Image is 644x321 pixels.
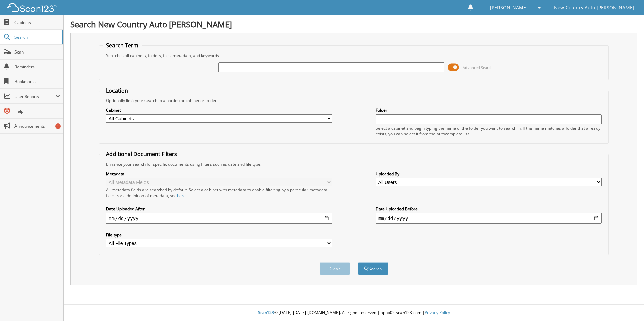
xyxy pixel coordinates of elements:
[14,49,60,55] span: Scan
[106,107,332,113] label: Cabinet
[106,187,332,199] div: All metadata fields are searched by default. Select a cabinet with metadata to enable filtering b...
[103,52,605,58] div: Searches all cabinets, folders, files, metadata, and keywords
[103,87,131,94] legend: Location
[258,310,274,315] span: Scan123
[14,79,60,84] span: Bookmarks
[14,108,60,114] span: Help
[70,19,637,30] h1: Search New Country Auto [PERSON_NAME]
[103,150,181,158] legend: Additional Document Filters
[106,213,332,224] input: start
[103,42,142,49] legend: Search Term
[14,123,60,129] span: Announcements
[64,305,644,321] div: © [DATE]-[DATE] [DOMAIN_NAME]. All rights reserved | appb02-scan123-com |
[425,310,450,315] a: Privacy Policy
[103,161,605,167] div: Enhance your search for specific documents using filters such as date and file type.
[320,262,350,275] button: Clear
[14,20,60,25] span: Cabinets
[55,123,61,129] div: 1
[376,206,602,212] label: Date Uploaded Before
[358,262,388,275] button: Search
[14,34,59,40] span: Search
[376,171,602,177] label: Uploaded By
[14,94,55,99] span: User Reports
[463,65,493,70] span: Advanced Search
[106,232,332,238] label: File type
[103,98,605,103] div: Optionally limit your search to a particular cabinet or folder
[490,6,528,10] span: [PERSON_NAME]
[177,193,186,199] a: here
[7,3,57,12] img: scan123-logo-white.svg
[376,107,602,113] label: Folder
[106,171,332,177] label: Metadata
[106,206,332,212] label: Date Uploaded After
[554,6,634,10] span: New Country Auto [PERSON_NAME]
[376,213,602,224] input: end
[376,125,602,137] div: Select a cabinet and begin typing the name of the folder you want to search in. If the name match...
[14,64,60,70] span: Reminders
